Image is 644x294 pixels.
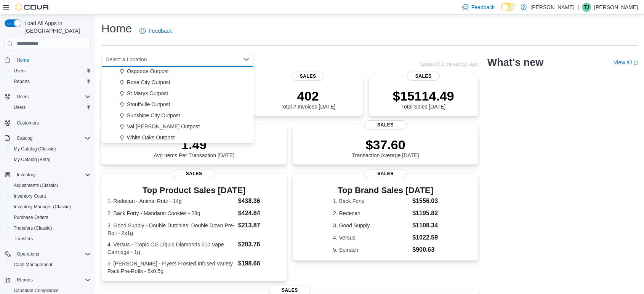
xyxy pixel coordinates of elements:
[11,155,91,164] span: My Catalog (Beta)
[614,59,638,66] a: View allExternal link
[21,19,91,35] span: Load All Apps in [GEOGRAPHIC_DATA]
[243,56,249,62] button: Close list of options
[11,66,91,75] span: Users
[584,3,589,12] span: TJ
[17,251,39,257] span: Operations
[101,99,254,110] button: Stouffville Outpost
[11,77,91,86] span: Reports
[127,134,175,141] span: White Oaks Outpost
[352,137,419,152] p: $37.60
[333,246,409,254] dt: 5. Spinach
[14,182,58,189] span: Adjustments (Classic)
[419,61,478,67] p: Updated 1 minute(s) ago
[11,103,29,112] a: Users
[127,78,170,86] span: Rose City Outpost
[364,169,407,178] span: Sales
[2,275,94,285] button: Reports
[8,66,94,76] button: Users
[333,222,409,229] dt: 3. Good Supply
[8,154,94,165] button: My Catalog (Beta)
[412,197,438,206] dd: $1556.03
[101,21,132,36] h1: Home
[17,120,39,126] span: Customers
[11,260,91,269] span: Cash Management
[352,137,419,158] div: Transaction Average [DATE]
[14,249,91,259] span: Operations
[8,212,94,223] button: Purchase Orders
[393,88,454,104] p: $15114.49
[14,134,35,143] button: Catalog
[101,77,254,88] button: Rose City Outpost
[8,144,94,154] button: My Catalog (Classic)
[14,214,48,220] span: Purchase Orders
[127,123,200,130] span: Val [PERSON_NAME] Outpost
[8,233,94,244] button: Transfers
[11,234,91,243] span: Transfers
[11,192,49,201] a: Inventory Count
[8,102,94,113] button: Users
[8,76,94,87] button: Reports
[14,78,30,85] span: Reports
[8,259,94,270] button: Cash Management
[238,221,281,230] dd: $213.87
[14,68,26,74] span: Users
[101,121,254,132] button: Val [PERSON_NAME] Outpost
[11,103,91,112] span: Users
[14,118,42,128] a: Customers
[11,213,51,222] a: Purchase Orders
[15,3,50,11] img: Cova
[154,137,234,158] div: Avg Items Per Transaction [DATE]
[14,56,32,65] a: Home
[11,77,33,86] a: Reports
[101,132,254,143] button: White Oaks Outpost
[407,72,440,81] span: Sales
[280,88,335,110] div: Total # Invoices [DATE]
[14,275,91,284] span: Reports
[14,275,36,284] button: Reports
[487,56,543,69] h2: What's new
[2,249,94,259] button: Operations
[8,180,94,191] button: Adjustments (Classic)
[11,234,36,243] a: Transfers
[11,213,91,222] span: Purchase Orders
[14,55,91,65] span: Home
[8,223,94,233] button: Transfers (Classic)
[577,3,579,12] p: |
[633,61,638,65] svg: External link
[11,181,91,190] span: Adjustments (Classic)
[101,110,254,121] button: Sunshine City Outpost
[412,221,438,230] dd: $1108.34
[17,172,35,178] span: Inventory
[14,236,33,242] span: Transfers
[501,3,517,11] input: Dark Mode
[14,157,51,163] span: My Catalog (Beta)
[238,240,281,249] dd: $203.76
[17,277,33,283] span: Reports
[127,67,169,75] span: Osgoode Outpost
[471,3,495,11] span: Feedback
[238,197,281,206] dd: $438.36
[292,72,324,81] span: Sales
[8,201,94,212] button: Inventory Manager (Classic)
[17,57,29,63] span: Home
[333,209,409,217] dt: 2. Redecan
[107,186,280,195] h3: Top Product Sales [DATE]
[280,88,335,104] p: 402
[364,120,407,129] span: Sales
[2,117,94,128] button: Customers
[11,144,59,153] a: My Catalog (Classic)
[14,118,91,128] span: Customers
[11,181,61,190] a: Adjustments (Classic)
[14,92,32,101] button: Users
[14,170,38,179] button: Inventory
[11,224,91,233] span: Transfers (Classic)
[136,23,175,38] a: Feedback
[238,259,281,268] dd: $198.66
[17,94,29,100] span: Users
[14,134,91,143] span: Catalog
[14,104,26,110] span: Users
[11,144,91,153] span: My Catalog (Classic)
[127,101,170,108] span: Stouffville Outpost
[173,169,215,178] span: Sales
